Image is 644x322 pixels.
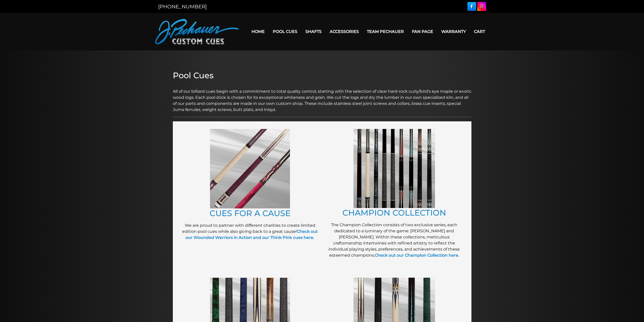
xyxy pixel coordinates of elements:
a: Warranty [437,25,470,38]
a: [PHONE_NUMBER] [158,4,207,10]
img: Pechauer Custom Cues [155,19,239,44]
a: Fan Page [408,25,437,38]
p: All of our billiard cues begin with a commitment to total quality control, starting with the sele... [173,82,471,113]
a: Home [247,25,269,38]
p: We are proud to partner with different charities to create limited edition pool cues while also g... [180,222,320,241]
a: Pool Cues [269,25,301,38]
h2: Pool Cues [173,71,471,80]
a: Shafts [301,25,326,38]
a: Check out our Champion Collection here [375,253,458,258]
a: Check out our Wounded Warriors in Action and our Think Pink cues here. [185,229,318,240]
p: The Champion Collection consists of two exclusive series, each dedicated to a luminary of the gam... [325,222,464,258]
a: Cart [470,25,489,38]
a: CUES FOR A CAUSE [210,208,290,218]
a: CHAMPION COLLECTION [342,208,446,218]
a: Team Pechauer [363,25,408,38]
a: Accessories [326,25,363,38]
